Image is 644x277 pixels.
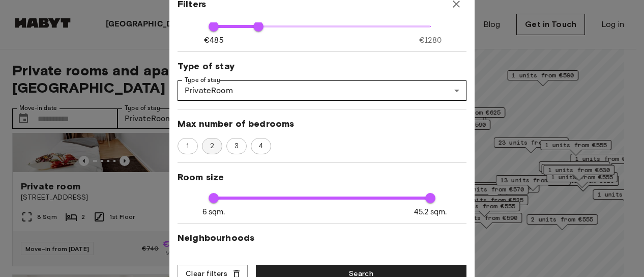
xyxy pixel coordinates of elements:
div: PrivateRoom [178,80,466,101]
span: 45.2 sqm. [414,207,447,217]
div: 2 [202,138,222,154]
span: Room size [178,171,466,183]
span: Max number of bedrooms [178,118,466,130]
div: 3 [226,138,247,154]
span: Type of stay [178,60,466,72]
div: 1 [178,138,198,154]
span: Neighbourhoods [178,232,466,244]
span: €485 [204,35,223,46]
span: €1280 [419,35,442,46]
span: 3 [229,141,244,151]
div: 4 [251,138,271,154]
span: 6 sqm. [202,207,225,217]
span: 4 [253,141,269,151]
label: Type of stay [185,76,220,85]
span: 1 [181,141,194,151]
span: 2 [204,141,220,151]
